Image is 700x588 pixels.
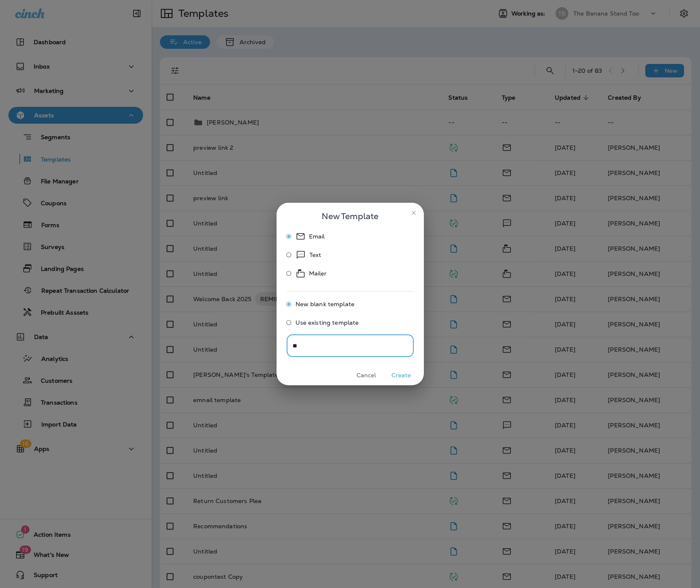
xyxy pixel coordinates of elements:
[351,369,382,382] button: Cancel
[309,231,325,241] p: Email
[295,319,359,326] span: Use existing template
[309,250,322,260] p: Text
[295,301,355,307] span: New blank template
[386,369,417,382] button: Create
[322,209,378,223] span: New Template
[309,268,327,278] p: Mailer
[407,206,421,220] button: close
